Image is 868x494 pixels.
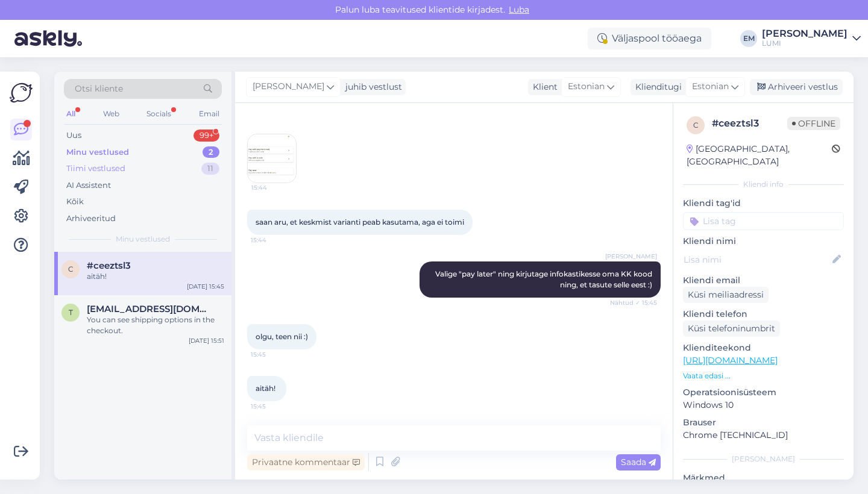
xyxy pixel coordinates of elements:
img: Askly Logo [10,81,33,104]
span: tsaoan@gmail.com [87,304,212,314]
div: Uus [66,130,81,142]
div: [PERSON_NAME] [683,454,844,464]
a: [PERSON_NAME]LUMI [762,29,861,48]
div: 99+ [193,130,219,142]
div: Kliendi info [683,179,844,190]
input: Lisa tag [683,212,844,230]
span: 15:44 [251,183,297,192]
p: Kliendi telefon [683,308,844,320]
div: [DATE] 15:51 [189,336,224,345]
div: Kõik [66,196,84,208]
span: Saada [621,457,656,467]
span: olgu, teen nii :) [256,332,308,341]
p: Brauser [683,416,844,429]
div: [GEOGRAPHIC_DATA], [GEOGRAPHIC_DATA] [687,143,832,168]
p: Kliendi nimi [683,235,844,248]
div: 2 [203,146,219,158]
span: Minu vestlused [116,234,170,245]
span: c [693,120,699,130]
p: Windows 10 [683,399,844,411]
div: Klient [528,81,558,93]
div: Küsi telefoninumbrit [683,320,780,337]
div: aitäh! [87,271,224,282]
span: [PERSON_NAME] [605,252,657,261]
span: #ceeztsl3 [87,260,131,271]
p: Kliendi email [683,274,844,287]
span: t [69,308,73,317]
div: Privaatne kommentaar [247,454,365,471]
div: EM [740,30,757,47]
span: c [68,264,74,274]
p: Chrome [TECHNICAL_ID] [683,429,844,442]
div: [PERSON_NAME] [762,29,848,39]
div: [DATE] 15:45 [187,282,224,291]
input: Lisa nimi [684,253,830,266]
p: Klienditeekond [683,342,844,354]
div: Küsi meiliaadressi [683,287,769,303]
div: Arhiveeritud [66,213,116,225]
span: aitäh! [256,384,275,393]
span: Offline [787,117,840,130]
p: Kliendi tag'id [683,197,844,210]
a: [URL][DOMAIN_NAME] [683,355,778,366]
div: Klienditugi [631,81,682,93]
p: Operatsioonisüsteem [683,386,844,399]
div: Tiimi vestlused [66,163,125,175]
span: Luba [505,4,533,15]
div: juhib vestlust [341,81,402,93]
span: [PERSON_NAME] [253,80,324,93]
span: 15:44 [251,236,296,245]
div: Web [101,106,122,122]
div: Väljaspool tööaega [588,28,711,49]
div: 11 [201,163,219,175]
p: Vaata edasi ... [683,370,844,381]
div: All [64,106,78,122]
div: Arhiveeri vestlus [750,79,843,95]
span: Nähtud ✓ 15:45 [610,298,657,307]
div: LUMI [762,39,848,48]
span: saan aru, et keskmist varianti peab kasutama, aga ei toimi [256,217,464,227]
img: Attachment [248,134,296,183]
span: 15:45 [251,402,296,411]
span: Valige "pay later" ning kirjutage infokastikesse oma KK kood ning, et tasute selle eest :) [435,269,654,289]
div: Email [197,106,222,122]
span: Estonian [692,80,729,93]
span: 15:45 [251,350,296,359]
span: Estonian [568,80,605,93]
div: Minu vestlused [66,146,129,158]
div: Socials [144,106,174,122]
p: Märkmed [683,472,844,484]
span: Otsi kliente [75,83,123,95]
div: You can see shipping options in the checkout. [87,314,224,336]
div: AI Assistent [66,180,111,192]
div: # ceeztsl3 [712,116,787,131]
